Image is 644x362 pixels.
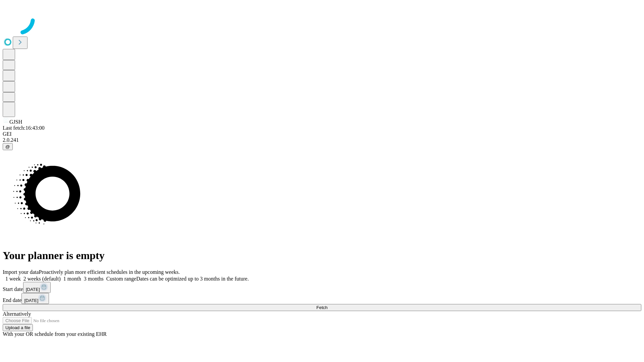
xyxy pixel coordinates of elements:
[3,125,45,131] span: Last fetch: 16:43:00
[3,131,641,137] div: GEI
[3,311,31,317] span: Alternatively
[5,144,10,149] span: @
[24,298,38,303] span: [DATE]
[3,324,33,331] button: Upload a file
[84,276,104,282] span: 3 months
[5,276,21,282] span: 1 week
[3,331,107,337] span: With your OR schedule from your existing EHR
[3,282,641,293] div: Start date
[316,305,327,310] span: Fetch
[63,276,81,282] span: 1 month
[3,249,641,262] h1: Your planner is empty
[21,293,49,304] button: [DATE]
[39,269,180,275] span: Proactively plan more efficient schedules in the upcoming weeks.
[136,276,249,282] span: Dates can be optimized up to 3 months in the future.
[23,276,61,282] span: 2 weeks (default)
[3,304,641,311] button: Fetch
[3,137,641,143] div: 2.0.241
[23,282,51,293] button: [DATE]
[3,143,13,150] button: @
[26,287,40,292] span: [DATE]
[3,293,641,304] div: End date
[106,276,136,282] span: Custom range
[3,269,39,275] span: Import your data
[9,119,22,125] span: GJSH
